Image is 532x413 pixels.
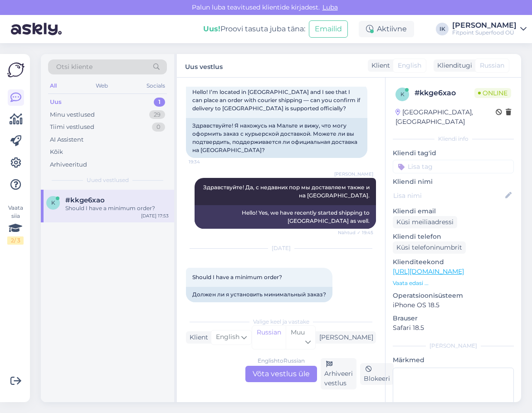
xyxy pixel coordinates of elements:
[7,204,24,245] div: Vaata siia
[50,110,95,119] div: Minu vestlused
[393,241,466,254] div: Küsi telefoninumbrit
[393,191,503,201] input: Lisa nimi
[338,229,373,236] span: Nähtud ✓ 19:45
[145,80,167,92] div: Socials
[203,24,305,34] div: Proovi tasuta juba täna:
[48,80,59,92] div: All
[359,21,414,37] div: Aktiivne
[393,257,514,267] p: Klienditeekond
[452,22,527,36] a: [PERSON_NAME]Fitpoint Superfood OÜ
[186,287,332,302] div: Должен ли я установить минимальный заказ?
[154,98,165,107] div: 1
[393,177,514,187] p: Kliendi nimi
[321,358,356,389] div: Arhiveeri vestlus
[7,61,24,79] img: Askly Logo
[186,318,376,326] div: Valige keel ja vastake
[393,291,514,300] p: Operatsioonisüsteem
[7,236,24,245] div: 2 / 3
[393,206,514,216] p: Kliendi email
[415,88,474,98] div: # kkge6xao
[195,205,376,229] div: Hello! Yes, we have recently started shipping to [GEOGRAPHIC_DATA] as well.
[393,135,514,143] div: Kliendi info
[474,88,511,98] span: Online
[316,333,373,342] div: [PERSON_NAME]
[393,216,457,228] div: Küsi meiliaadressi
[192,274,282,280] span: Should I have a minimum order?
[50,135,83,144] div: AI Assistent
[452,22,517,29] div: [PERSON_NAME]
[186,333,208,342] div: Klient
[393,314,514,323] p: Brauser
[480,61,504,70] span: Russian
[452,29,517,36] div: Fitpoint Superfood OÜ
[203,184,371,199] span: Здравствуйте! Да, с недавних пор мы доставляем также и на [GEOGRAPHIC_DATA].
[393,232,514,241] p: Kliendi telefon
[334,171,373,177] span: [PERSON_NAME]
[94,80,110,92] div: Web
[368,61,390,70] div: Klient
[434,61,472,70] div: Klienditugi
[398,61,421,70] span: English
[189,303,223,310] span: 17:53
[395,108,496,127] div: [GEOGRAPHIC_DATA], [GEOGRAPHIC_DATA]
[186,118,367,158] div: Здравствуйте! Я нахожусь на Мальте и вижу, что могу оформить заказ с курьерской доставкой. Можете...
[50,98,62,107] div: Uus
[50,147,63,157] div: Kõik
[65,204,169,212] div: Should I have a minimum order?
[291,328,305,336] span: Muu
[258,357,305,365] div: English to Russian
[186,244,376,252] div: [DATE]
[245,366,317,382] div: Võta vestlus üle
[393,160,514,173] input: Lisa tag
[320,3,341,11] span: Luba
[393,267,464,275] a: [URL][DOMAIN_NAME]
[436,23,449,35] div: IK
[393,300,514,310] p: iPhone OS 18.5
[216,332,239,342] span: English
[50,123,94,132] div: Tiimi vestlused
[360,363,394,385] div: Blokeeri
[393,148,514,158] p: Kliendi tag'id
[87,176,129,184] span: Uued vestlused
[393,355,514,365] p: Märkmed
[309,20,348,38] button: Emailid
[393,323,514,333] p: Safari 18.5
[393,342,514,350] div: [PERSON_NAME]
[393,279,514,287] p: Vaata edasi ...
[50,160,87,169] div: Arhiveeritud
[51,199,55,206] span: k
[252,326,286,349] div: Russian
[149,110,165,119] div: 29
[152,123,165,132] div: 0
[141,212,169,219] div: [DATE] 17:53
[192,88,361,112] span: Hello! I’m located in [GEOGRAPHIC_DATA] and I see that I can place an order with courier shipping...
[185,59,223,72] label: Uus vestlus
[65,196,105,204] span: #kkge6xao
[400,91,405,98] span: k
[189,158,223,165] span: 19:34
[203,25,220,33] b: Uus!
[56,62,93,72] span: Otsi kliente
